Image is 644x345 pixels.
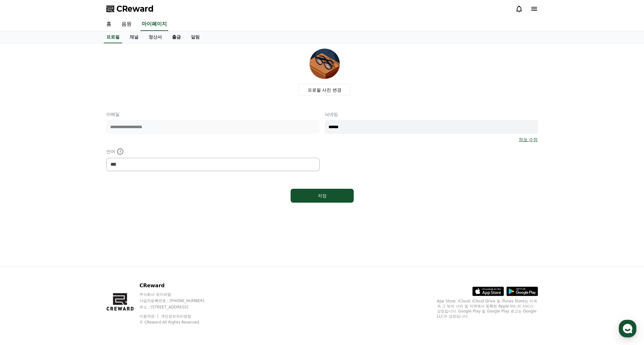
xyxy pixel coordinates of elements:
[2,200,42,216] a: Home
[139,298,216,303] p: 사업자등록번호 : [PHONE_NUMBER]
[139,305,216,310] p: 주소 : [STREET_ADDRESS]
[167,31,186,43] a: 출금
[303,193,341,199] div: 저장
[104,31,122,43] a: 프로필
[52,210,71,215] span: Messages
[140,18,168,31] a: 마이페이지
[519,136,538,143] a: 정보 수정
[437,299,538,319] p: App Store, iCloud, iCloud Drive 및 iTunes Store는 미국과 그 밖의 나라 및 지역에서 등록된 Apple Inc.의 서비스 상표입니다. Goo...
[291,189,354,203] button: 저장
[139,320,216,325] p: © CReward All Rights Reserved.
[161,314,191,318] a: 개인정보처리방침
[101,18,116,31] a: 홈
[16,210,27,215] span: Home
[125,31,144,43] a: 채널
[116,18,137,31] a: 음원
[139,292,216,297] p: 주식회사 와이피랩
[106,148,320,155] p: 언어
[139,282,216,289] p: CReward
[310,49,340,79] img: profile_image
[298,84,351,96] label: 프로필 사진 변경
[139,314,159,318] a: 이용약관
[81,200,121,216] a: Settings
[325,111,538,117] p: 닉네임
[116,4,154,14] span: CReward
[42,200,81,216] a: Messages
[93,210,109,215] span: Settings
[106,111,320,117] p: 이메일
[144,31,167,43] a: 정산서
[106,4,154,14] a: CReward
[186,31,205,43] a: 알림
